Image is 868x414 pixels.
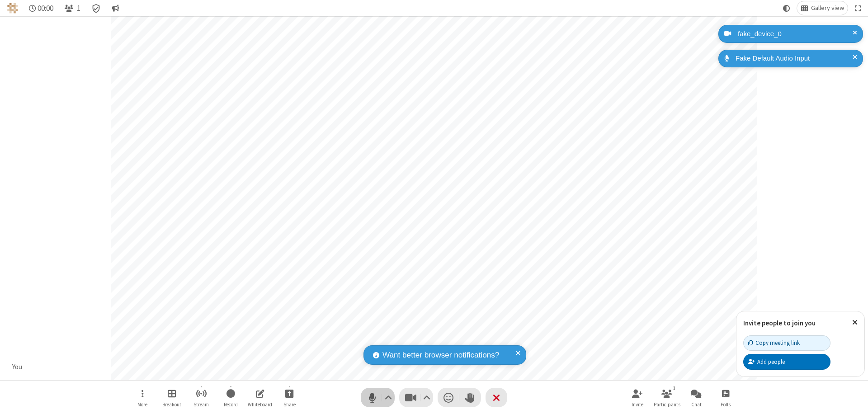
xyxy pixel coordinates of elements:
[421,388,433,407] button: Video setting
[137,402,147,407] span: More
[624,385,651,410] button: Invite participants (⌘+Shift+I)
[188,385,215,410] button: Start streaming
[459,388,481,407] button: Raise hand
[632,402,643,407] span: Invite
[158,385,185,410] button: Manage Breakout Rooms
[691,402,702,407] span: Chat
[217,385,244,410] button: Start recording
[224,402,238,407] span: Record
[7,3,18,14] img: QA Selenium DO NOT DELETE OR CHANGE
[382,388,395,407] button: Audio settings
[61,1,84,15] button: Open participant list
[162,402,181,407] span: Breakout
[811,5,844,12] span: Gallery view
[653,385,680,410] button: Open participant list
[743,335,830,351] button: Copy meeting link
[193,402,209,407] span: Stream
[486,388,507,407] button: End or leave meeting
[399,388,433,407] button: Stop video (⌘+Shift+V)
[683,385,710,410] button: Open chat
[712,385,739,410] button: Open poll
[246,385,274,410] button: Open shared whiteboard
[732,53,856,64] div: Fake Default Audio Input
[670,384,678,392] div: 1
[735,29,856,39] div: fake_device_0
[38,4,53,13] span: 00:00
[108,1,123,15] button: Conversation
[283,402,296,407] span: Share
[721,402,731,407] span: Polls
[797,1,848,15] button: Change layout
[654,402,680,407] span: Participants
[845,311,864,334] button: Close popover
[851,1,865,15] button: Fullscreen
[9,362,26,372] div: You
[748,339,800,347] div: Copy meeting link
[361,388,395,407] button: Mute (⌘+Shift+A)
[129,385,156,410] button: Open menu
[77,4,80,13] span: 1
[382,349,499,361] span: Want better browser notifications?
[743,319,816,327] label: Invite people to join you
[88,1,105,15] div: Meeting details Encryption enabled
[779,1,794,15] button: Using system theme
[743,354,830,369] button: Add people
[248,402,272,407] span: Whiteboard
[438,388,459,407] button: Send a reaction
[25,1,57,15] div: Timer
[276,385,303,410] button: Start sharing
